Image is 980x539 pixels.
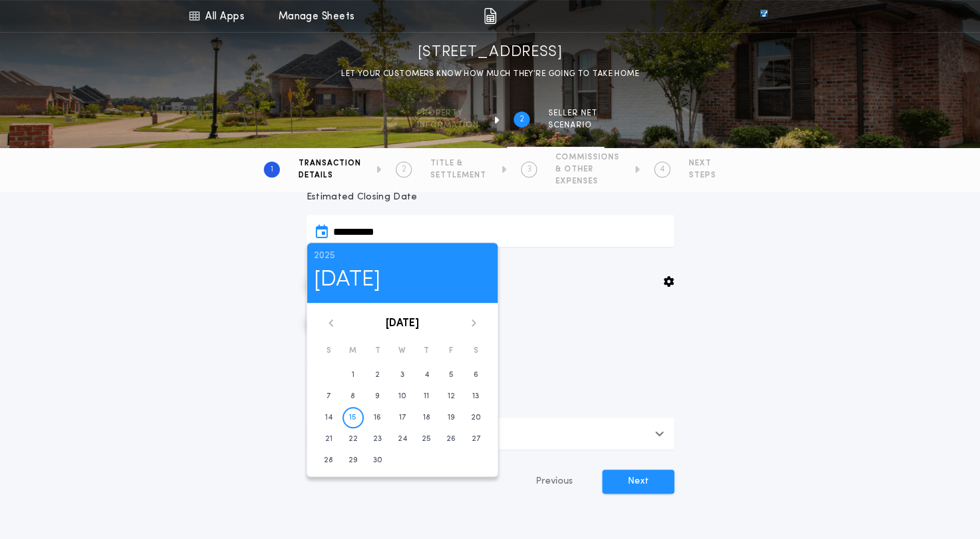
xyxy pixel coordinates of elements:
[440,364,462,386] button: 5
[367,450,388,471] button: 30
[306,191,674,204] p: Estimated Closing Date
[509,470,600,494] button: Previous
[417,120,479,131] span: information
[374,412,381,423] time: 16
[440,407,462,428] button: 19
[391,407,412,428] button: 17
[440,428,462,450] button: 26
[472,391,479,402] time: 13
[424,391,429,402] time: 11
[548,108,598,119] span: SELLER NET
[416,428,437,450] button: 25
[298,158,361,169] span: TRANSACTION
[474,370,478,380] time: 6
[430,158,486,169] span: TITLE &
[391,386,412,407] button: 10
[465,386,486,407] button: 13
[318,407,339,428] button: 14
[424,370,429,380] time: 4
[439,343,464,359] div: F
[423,412,430,423] time: 18
[375,370,380,380] time: 2
[527,164,532,175] h2: 3
[390,343,414,359] div: W
[348,434,358,444] time: 22
[324,455,333,466] time: 28
[735,9,791,23] img: vs-icon
[341,67,639,81] p: LET YOUR CUSTOMERS KNOW HOW MUCH THEY’RE GOING TO TAKE HOME
[373,434,382,444] time: 23
[414,343,439,359] div: T
[314,263,491,297] h1: [DATE]
[340,343,365,359] div: M
[349,412,356,423] time: 15
[416,386,437,407] button: 11
[367,364,388,386] button: 2
[689,170,716,181] span: STEPS
[446,434,456,444] time: 26
[397,434,406,444] time: 24
[270,164,273,175] h2: 1
[416,407,437,428] button: 18
[449,370,454,380] time: 5
[352,370,354,380] time: 1
[318,450,339,471] button: 28
[324,412,332,423] time: 14
[471,412,481,423] time: 20
[430,170,486,181] span: SETTLEMENT
[556,164,620,175] span: & OTHER
[556,152,620,163] span: COMMISSIONS
[464,343,488,359] div: S
[548,120,598,131] span: SCENARIO
[448,412,455,423] time: 19
[386,316,419,332] button: [DATE]
[472,434,480,444] time: 27
[440,386,462,407] button: 12
[342,428,364,450] button: 22
[448,391,455,402] time: 12
[391,364,412,386] button: 3
[348,455,358,466] time: 29
[689,158,716,169] span: NEXT
[342,407,364,428] button: 15
[373,455,382,466] time: 30
[367,386,388,407] button: 9
[400,370,404,380] time: 3
[365,343,390,359] div: T
[342,364,364,386] button: 1
[375,391,380,402] time: 9
[367,428,388,450] button: 23
[602,470,674,494] button: Next
[316,343,341,359] div: S
[520,114,524,125] h2: 2
[398,412,405,423] time: 17
[398,391,406,402] time: 10
[660,164,665,175] h2: 4
[326,391,330,402] time: 7
[416,364,437,386] button: 4
[402,164,406,175] h2: 2
[318,428,339,450] button: 21
[318,386,339,407] button: 7
[556,176,620,187] span: EXPENSES
[298,170,361,181] span: DETAILS
[342,386,364,407] button: 8
[465,364,486,386] button: 6
[342,450,364,471] button: 29
[465,428,486,450] button: 27
[422,434,431,444] time: 25
[367,407,388,428] button: 16
[465,407,486,428] button: 20
[391,428,412,450] button: 24
[314,249,491,263] p: 2025
[484,8,496,24] img: img
[350,391,355,402] time: 8
[418,42,563,63] h1: [STREET_ADDRESS]
[324,434,332,444] time: 21
[417,108,479,119] span: Property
